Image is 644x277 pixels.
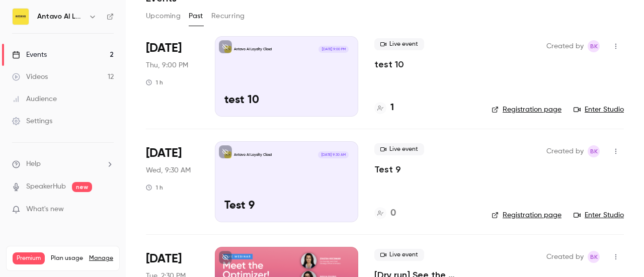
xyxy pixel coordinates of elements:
[590,40,598,52] span: BK
[546,145,584,157] span: Created by
[374,101,394,115] a: 1
[146,141,199,222] div: Sep 17 Wed, 9:30 AM (Europe/Budapest)
[146,183,163,192] div: 1 h
[13,252,45,264] span: Premium
[374,207,396,220] a: 0
[574,210,624,220] a: Enter Studio
[12,72,48,82] div: Videos
[546,251,584,263] span: Created by
[374,163,400,175] a: Test 9
[492,210,561,220] a: Registration page
[234,152,272,157] p: Antavo AI Loyalty Cloud
[374,38,424,50] span: Live event
[12,50,47,60] div: Events
[390,101,394,115] h4: 1
[318,46,348,53] span: [DATE] 9:00 PM
[590,145,598,157] span: BK
[146,36,199,117] div: Sep 18 Thu, 9:00 PM (Europe/Budapest)
[588,251,600,263] span: Barbara Kekes Szabo
[374,249,424,261] span: Live event
[215,36,358,117] a: test 10Antavo AI Loyalty Cloud[DATE] 9:00 PMtest 10
[492,105,561,115] a: Registration page
[37,12,85,22] h6: Antavo AI Loyalty Cloud
[12,116,52,126] div: Settings
[224,94,349,107] p: test 10
[26,181,66,192] a: SpeakerHub
[588,40,600,52] span: Barbara Kekes Szabo
[588,145,600,157] span: Barbara Kekes Szabo
[146,165,191,175] span: Wed, 9:30 AM
[374,58,404,70] a: test 10
[12,94,57,104] div: Audience
[89,254,113,262] a: Manage
[318,151,348,158] span: [DATE] 9:30 AM
[146,145,182,161] span: [DATE]
[146,251,182,267] span: [DATE]
[102,205,114,214] iframe: Noticeable Trigger
[13,9,29,25] img: Antavo AI Loyalty Cloud
[51,254,83,262] span: Plan usage
[211,8,245,24] button: Recurring
[390,207,396,220] h4: 0
[146,8,181,24] button: Upcoming
[26,204,64,215] span: What's new
[574,105,624,115] a: Enter Studio
[215,141,358,222] a: Test 9Antavo AI Loyalty Cloud[DATE] 9:30 AMTest 9
[234,47,272,52] p: Antavo AI Loyalty Cloud
[146,78,163,86] div: 1 h
[546,40,584,52] span: Created by
[146,60,188,70] span: Thu, 9:00 PM
[26,159,41,169] span: Help
[590,251,598,263] span: BK
[374,143,424,155] span: Live event
[12,159,114,169] li: help-dropdown-opener
[146,40,182,56] span: [DATE]
[224,200,349,213] p: Test 9
[189,8,203,24] button: Past
[72,182,92,192] span: new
